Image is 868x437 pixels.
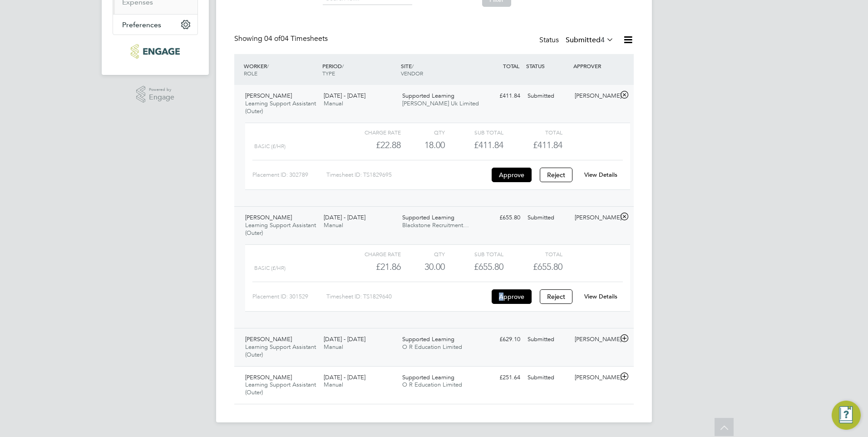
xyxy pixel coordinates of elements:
[245,381,316,396] span: Learning Support Assistant (Outer)
[571,89,618,104] div: [PERSON_NAME]
[254,143,286,149] span: Basic (£/HR)
[122,20,161,29] span: Preferences
[445,127,503,138] div: Sub Total
[267,62,269,70] span: /
[342,248,401,259] div: Charge rate
[402,99,479,107] span: [PERSON_NAME] Uk Limited
[324,335,365,343] span: [DATE] - [DATE]
[445,248,503,259] div: Sub Total
[136,86,175,103] a: Powered byEngage
[245,335,292,343] span: [PERSON_NAME]
[402,92,454,99] span: Supported Learning
[131,44,179,59] img: ncclondon-logo-retina.png
[244,70,257,77] span: ROLE
[533,139,562,150] span: £411.84
[402,214,454,221] span: Supported Learning
[326,289,489,304] div: Timesheet ID: TS1829640
[503,248,562,259] div: Total
[402,343,462,351] span: O R Education Limited
[113,44,198,59] a: Go to home page
[245,221,316,237] span: Learning Support Assistant (Outer)
[492,168,532,182] button: Approve
[524,58,571,74] div: STATUS
[234,34,330,44] div: Showing
[324,221,343,229] span: Manual
[445,138,503,153] div: £411.84
[402,221,469,229] span: Blackstone Recruitment…
[399,58,477,81] div: SITE
[245,214,292,221] span: [PERSON_NAME]
[412,62,414,70] span: /
[524,89,571,104] div: Submitted
[402,373,454,381] span: Supported Learning
[326,168,489,182] div: Timesheet ID: TS1829695
[540,289,572,304] button: Reject
[566,35,614,45] label: Submitted
[533,261,562,272] span: £655.80
[252,168,326,182] div: Placement ID: 302789
[402,335,454,343] span: Supported Learning
[832,401,861,430] button: Engage Resource Center
[492,289,532,304] button: Approve
[477,89,524,104] div: £411.84
[254,265,286,271] span: Basic (£/HR)
[401,127,445,138] div: QTY
[149,86,174,94] span: Powered by
[342,259,401,274] div: £21.86
[264,34,281,43] span: 04 of
[245,373,292,381] span: [PERSON_NAME]
[342,138,401,153] div: £22.88
[445,259,503,274] div: £655.80
[401,70,423,77] span: VENDOR
[524,210,571,225] div: Submitted
[324,343,343,351] span: Manual
[324,381,343,388] span: Manual
[322,70,335,77] span: TYPE
[252,289,326,304] div: Placement ID: 301529
[324,92,365,99] span: [DATE] - [DATE]
[401,138,445,153] div: 18.00
[571,210,618,225] div: [PERSON_NAME]
[113,15,197,35] button: Preferences
[149,94,174,101] span: Engage
[571,370,618,385] div: [PERSON_NAME]
[401,259,445,274] div: 30.00
[503,127,562,138] div: Total
[524,370,571,385] div: Submitted
[245,99,316,115] span: Learning Support Assistant (Outer)
[540,168,572,182] button: Reject
[477,210,524,225] div: £655.80
[477,332,524,347] div: £629.10
[477,370,524,385] div: £251.64
[320,58,399,81] div: PERIOD
[242,58,320,81] div: WORKER
[324,214,365,221] span: [DATE] - [DATE]
[601,35,605,45] span: 4
[524,332,571,347] div: Submitted
[584,171,617,179] a: View Details
[342,62,344,70] span: /
[539,34,616,47] div: Status
[245,343,316,358] span: Learning Support Assistant (Outer)
[584,293,617,300] a: View Details
[402,381,462,388] span: O R Education Limited
[264,34,328,43] span: 04 Timesheets
[245,92,292,99] span: [PERSON_NAME]
[324,373,365,381] span: [DATE] - [DATE]
[401,248,445,259] div: QTY
[342,127,401,138] div: Charge rate
[324,99,343,107] span: Manual
[571,58,618,74] div: APPROVER
[503,62,519,70] span: TOTAL
[571,332,618,347] div: [PERSON_NAME]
